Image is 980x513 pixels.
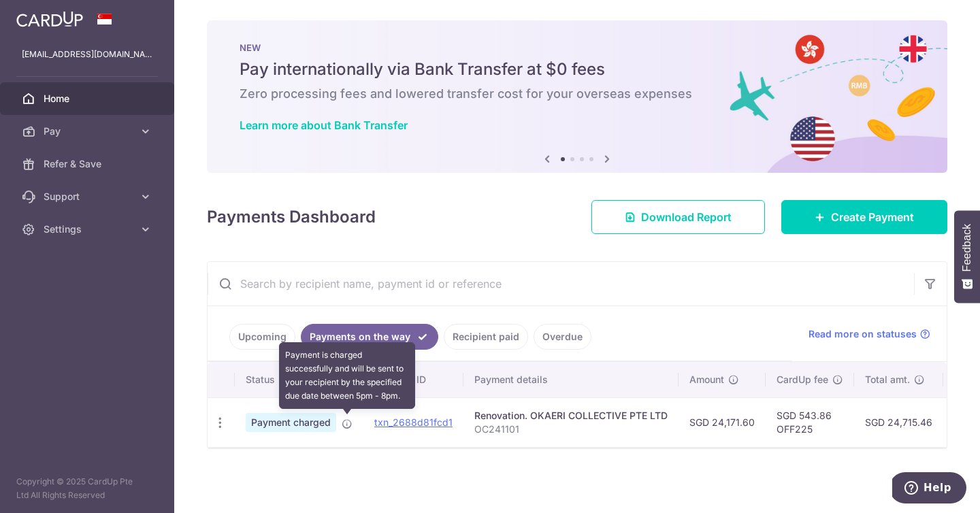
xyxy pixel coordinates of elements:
[44,190,133,203] span: Support
[44,222,133,236] span: Settings
[240,118,408,132] a: Learn more about Bank Transfer
[534,324,591,350] a: Overdue
[679,397,766,447] td: SGD 24,171.60
[689,373,724,386] span: Amount
[808,327,930,341] a: Read more on statuses
[892,472,966,506] iframe: Opens a widget where you can find more information
[246,373,275,386] span: Status
[961,224,973,271] span: Feedback
[777,373,828,386] span: CardUp fee
[374,416,453,428] a: txn_2688d81fcd1
[240,59,915,80] h5: Pay internationally via Bank Transfer at $0 fees
[301,324,438,350] a: Payments on the way
[954,210,980,303] button: Feedback - Show survey
[240,86,915,102] h6: Zero processing fees and lowered transfer cost for your overseas expenses
[865,373,910,386] span: Total amt.
[207,205,376,229] h4: Payments Dashboard
[207,20,947,173] img: Bank transfer banner
[641,209,732,225] span: Download Report
[474,423,668,436] p: OC241101
[474,409,668,423] div: Renovation. OKAERI COLLECTIVE PTE LTD
[854,397,943,447] td: SGD 24,715.46
[279,342,415,409] div: Payment is charged successfully and will be sent to your recipient by the specified due date betw...
[808,327,917,341] span: Read more on statuses
[444,324,528,350] a: Recipient paid
[229,324,295,350] a: Upcoming
[16,11,83,27] img: CardUp
[44,157,133,171] span: Refer & Save
[463,362,679,397] th: Payment details
[22,48,152,61] p: [EMAIL_ADDRESS][DOMAIN_NAME]
[766,397,854,447] td: SGD 543.86 OFF225
[246,413,336,432] span: Payment charged
[781,200,947,234] a: Create Payment
[44,125,133,138] span: Pay
[831,209,914,225] span: Create Payment
[44,92,133,105] span: Home
[591,200,765,234] a: Download Report
[240,42,915,53] p: NEW
[208,262,914,305] input: Search by recipient name, payment id or reference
